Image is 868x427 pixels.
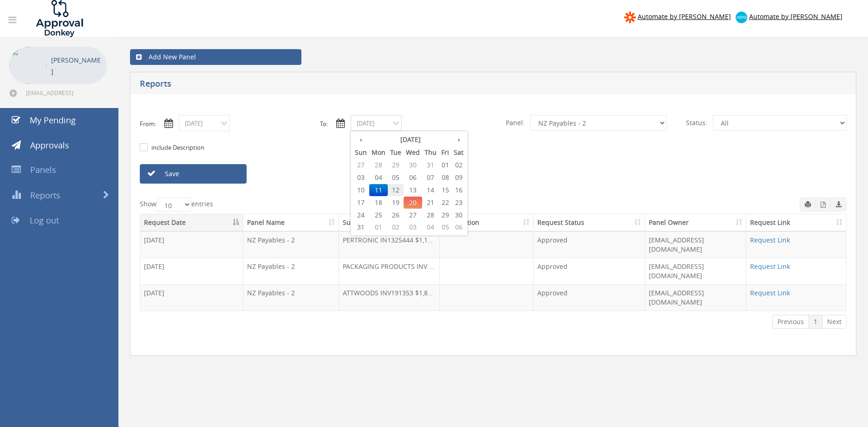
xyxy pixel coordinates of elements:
span: 31 [352,221,369,233]
span: 29 [388,159,404,171]
span: Panel: [500,115,530,131]
th: Request Link: activate to sort column ascending [746,214,846,231]
span: [EMAIL_ADDRESS][DOMAIN_NAME] [26,89,105,96]
h5: Reports [140,79,636,91]
span: Panels [30,164,56,175]
span: 11 [369,184,388,196]
td: [DATE] [140,284,243,311]
td: Approved [534,284,645,311]
span: Log out [30,215,59,226]
span: 03 [404,221,422,233]
img: xero-logo.png [736,12,747,23]
td: Approved [534,231,645,258]
span: 09 [451,172,466,184]
a: Request Link [750,236,790,244]
a: Save [140,164,247,184]
span: 03 [352,172,369,184]
span: 20 [404,197,422,209]
td: PERTRONIC IN1325444 $1,111.85 [339,231,440,258]
td: NZ Payables - 2 [243,284,339,311]
th: › [451,133,466,146]
span: 21 [422,197,439,209]
a: Next [822,315,847,329]
span: 15 [439,184,451,196]
span: 25 [369,209,388,221]
span: 29 [439,209,451,221]
td: Approved [534,258,645,284]
span: 27 [352,159,369,171]
th: Mon [369,146,388,159]
th: ‹ [352,133,369,146]
th: Wed [404,146,422,159]
span: 27 [404,209,422,221]
th: [DATE] [369,133,451,146]
label: Show entries [140,198,213,211]
span: 24 [352,209,369,221]
th: Request Date: activate to sort column descending [140,214,243,231]
span: 02 [388,221,404,233]
th: Sat [451,146,466,159]
th: Fri [439,146,451,159]
label: include Description [149,143,204,153]
span: Approvals [30,140,69,151]
span: 04 [369,172,388,184]
td: PACKAGING PRODUCTS INV 435691-01 $423.76 [339,258,440,284]
span: 08 [439,172,451,184]
td: NZ Payables - 2 [243,231,339,258]
span: Automate by [PERSON_NAME] [638,12,731,21]
td: [DATE] [140,231,243,258]
span: 01 [369,221,388,233]
span: 31 [422,159,439,171]
td: [EMAIL_ADDRESS][DOMAIN_NAME] [645,284,747,311]
label: To: [320,120,328,128]
span: 13 [404,184,422,196]
label: From: [140,120,156,128]
span: 02 [451,159,466,171]
span: 18 [369,197,388,209]
span: Automate by [PERSON_NAME] [749,12,842,21]
span: 01 [439,159,451,171]
img: zapier-logomark.png [624,12,636,23]
span: 05 [388,172,404,184]
td: [EMAIL_ADDRESS][DOMAIN_NAME] [645,231,747,258]
span: 14 [422,184,439,196]
span: 26 [388,209,404,221]
td: ATTWOODS INV191353 $1,876.46 [339,284,440,311]
th: Panel Name: activate to sort column ascending [243,214,339,231]
td: [DATE] [140,258,243,284]
span: 04 [422,221,439,233]
td: NZ Payables - 2 [243,258,339,284]
span: 30 [451,209,466,221]
span: 16 [451,184,466,196]
span: 30 [404,159,422,171]
span: 17 [352,197,369,209]
th: Thu [422,146,439,159]
a: Add New Panel [130,49,301,65]
th: Description: activate to sort column ascending [440,214,534,231]
td: [EMAIL_ADDRESS][DOMAIN_NAME] [645,258,747,284]
span: 05 [439,221,451,233]
span: 19 [388,197,404,209]
a: Request Link [750,288,790,297]
span: 06 [451,221,466,233]
th: Subject: activate to sort column ascending [339,214,440,231]
span: My Pending [30,115,76,126]
a: 1 [809,315,822,329]
th: Request Status: activate to sort column ascending [534,214,645,231]
span: Reports [30,190,60,201]
a: Request Link [750,262,790,271]
th: Panel Owner: activate to sort column ascending [645,214,747,231]
span: 06 [404,172,422,184]
span: 12 [388,184,404,196]
span: 28 [422,209,439,221]
th: Tue [388,146,404,159]
span: 28 [369,159,388,171]
span: Status: [680,115,713,131]
span: 07 [422,172,439,184]
span: 22 [439,197,451,209]
th: Sun [352,146,369,159]
span: 23 [451,197,466,209]
select: Showentries [157,198,191,211]
p: [PERSON_NAME] [51,54,102,77]
a: Previous [772,315,809,329]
